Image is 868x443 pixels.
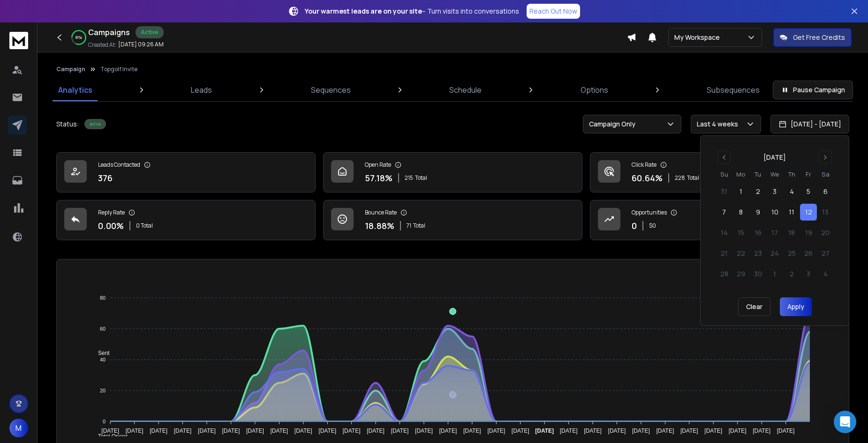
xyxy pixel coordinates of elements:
tspan: [DATE] [198,428,216,434]
div: Open Intercom Messenger [834,411,856,433]
tspan: [DATE] [343,428,361,434]
h1: Campaigns [88,27,130,38]
tspan: [DATE] [150,428,167,434]
p: 57.18 % [365,171,392,185]
tspan: [DATE] [270,428,288,434]
p: 18.88 % [365,219,394,232]
tspan: [DATE] [632,428,650,434]
button: M [9,419,28,437]
tspan: [DATE] [125,428,143,434]
button: Apply [780,297,812,316]
tspan: [DATE] [174,428,191,434]
p: Reply Rate [98,209,125,216]
tspan: [DATE] [608,428,626,434]
button: Pause Campaign [773,81,853,99]
p: 0.00 % [98,219,124,232]
p: Bounce Rate [365,209,397,216]
tspan: [DATE] [705,428,723,434]
a: Schedule [444,79,487,101]
button: 6 [817,183,834,200]
button: 9 [749,204,766,221]
tspan: 60 [100,326,106,332]
tspan: [DATE] [246,428,264,434]
tspan: [DATE] [463,428,481,434]
a: Options [575,79,614,101]
p: Analytics [58,84,92,96]
tspan: [DATE] [729,428,747,434]
a: Click Rate60.64%228Total [590,152,849,192]
p: [DATE] 09:26 AM [118,41,164,48]
img: logo [9,32,28,49]
p: Get Free Credits [793,33,845,42]
span: Sent [91,350,110,356]
p: Options [581,84,608,96]
th: Sunday [716,170,732,179]
tspan: [DATE] [318,428,336,434]
button: Go to previous month [717,151,731,164]
tspan: [DATE] [439,428,457,434]
p: $ 0 [649,222,656,229]
p: Reach Out Now [529,7,577,16]
span: Total [687,174,699,182]
a: Subsequences [701,79,765,101]
button: 3 [766,183,783,200]
tspan: [DATE] [487,428,505,434]
a: Open Rate57.18%215Total [323,152,582,192]
tspan: [DATE] [415,428,433,434]
button: [DATE] - [DATE] [770,115,849,133]
tspan: [DATE] [657,428,674,434]
p: Status: [56,119,79,129]
button: 11 [783,204,800,221]
p: Schedule [449,84,482,96]
tspan: [DATE] [294,428,312,434]
span: 215 [405,174,413,182]
p: Click Rate [632,161,657,169]
p: 376 [98,171,113,185]
div: Active [84,119,106,129]
p: 0 Total [136,222,153,229]
p: Sequences [311,84,351,96]
button: 7 [716,204,732,221]
tspan: [DATE] [753,428,771,434]
button: Go to next month [819,151,832,164]
p: My Workspace [674,33,724,42]
button: 4 [783,183,800,200]
button: Campaign [56,66,85,73]
span: Total Opens [91,433,128,440]
p: Created At: [88,41,116,49]
span: 71 [407,222,411,229]
p: 0 [632,219,637,232]
tspan: [DATE] [222,428,240,434]
a: Leads Contacted376 [56,152,316,192]
a: Analytics [53,79,98,101]
tspan: [DATE] [560,428,578,434]
button: 12 [800,204,817,221]
p: Subsequences [707,84,760,96]
th: Wednesday [766,170,783,179]
tspan: [DATE] [777,428,795,434]
a: Opportunities0$0 [590,200,849,240]
p: Leads [191,84,212,96]
tspan: 0 [103,419,106,424]
p: Topgolf Invite [100,66,137,73]
a: Bounce Rate18.88%71Total [323,200,582,240]
button: 31 [716,183,732,200]
p: Leads Contacted [98,161,140,169]
button: 10 [766,204,783,221]
button: Clear [738,297,770,316]
p: Opportunities [632,209,667,216]
tspan: [DATE] [584,428,602,434]
tspan: 20 [100,388,106,393]
th: Tuesday [749,170,766,179]
div: [DATE] [763,153,786,162]
button: 8 [732,204,749,221]
a: Leads [185,79,218,101]
tspan: 80 [100,295,106,301]
p: 81 % [75,35,82,40]
tspan: 40 [100,357,106,362]
strong: Your warmest leads are on your site [305,7,422,15]
span: 228 [675,174,685,182]
th: Monday [732,170,749,179]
